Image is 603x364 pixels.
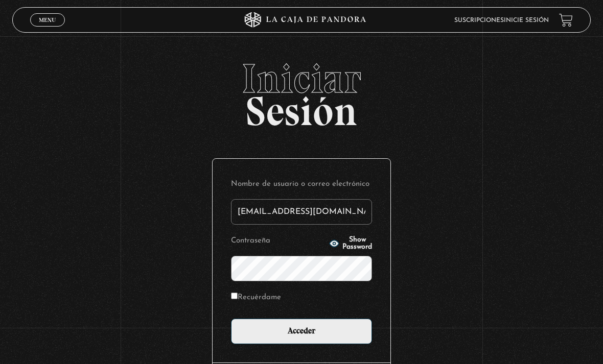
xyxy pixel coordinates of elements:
a: Inicie sesión [504,17,549,23]
button: Show Password [329,236,372,251]
a: View your shopping cart [559,13,573,27]
label: Nombre de usuario o correo electrónico [231,177,372,191]
label: Contraseña [231,234,326,248]
span: Menu [39,17,56,23]
span: Cerrar [36,26,60,33]
a: Suscripciones [454,17,504,23]
h2: Sesión [12,58,591,124]
span: Show Password [342,236,372,251]
span: Iniciar [12,58,591,99]
input: Recuérdame [231,293,238,299]
input: Acceder [231,319,372,344]
label: Recuérdame [231,290,281,304]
